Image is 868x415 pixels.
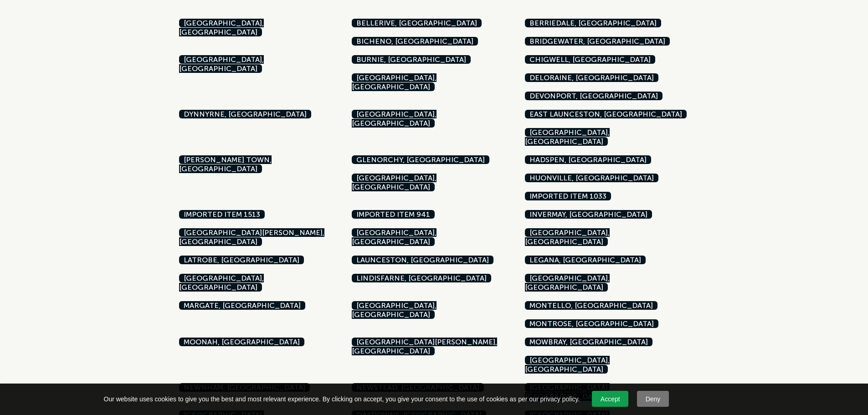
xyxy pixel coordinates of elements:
[352,301,437,319] a: [GEOGRAPHIC_DATA], [GEOGRAPHIC_DATA]
[525,192,611,200] a: Imported item 1033
[525,256,646,264] a: Legana, [GEOGRAPHIC_DATA]
[525,301,657,310] a: Montello, [GEOGRAPHIC_DATA]
[637,391,669,407] a: Deny
[179,228,324,246] a: [GEOGRAPHIC_DATA][PERSON_NAME], [GEOGRAPHIC_DATA]
[352,383,484,392] a: Newstead, [GEOGRAPHIC_DATA]
[525,210,652,219] a: Invermay, [GEOGRAPHIC_DATA]
[525,155,651,164] a: Hadspen, [GEOGRAPHIC_DATA]
[352,174,437,191] a: [GEOGRAPHIC_DATA], [GEOGRAPHIC_DATA]
[179,301,305,310] a: Margate, [GEOGRAPHIC_DATA]
[525,174,658,182] a: Huonville, [GEOGRAPHIC_DATA]
[525,228,610,246] a: [GEOGRAPHIC_DATA], [GEOGRAPHIC_DATA]
[179,210,265,219] a: Imported item 1513
[525,128,610,146] a: [GEOGRAPHIC_DATA], [GEOGRAPHIC_DATA]
[104,395,580,404] span: Our website uses cookies to give you the best and most relevant experience. By clicking on accept...
[179,338,304,346] a: Moonah, [GEOGRAPHIC_DATA]
[352,155,489,164] a: Glenorchy, [GEOGRAPHIC_DATA]
[352,274,491,282] a: Lindisfarne, [GEOGRAPHIC_DATA]
[525,356,610,374] a: [GEOGRAPHIC_DATA], [GEOGRAPHIC_DATA]
[525,383,610,401] a: [GEOGRAPHIC_DATA], [GEOGRAPHIC_DATA]
[592,391,628,407] a: Accept
[179,274,264,292] a: [GEOGRAPHIC_DATA], [GEOGRAPHIC_DATA]
[525,338,652,346] a: Mowbray, [GEOGRAPHIC_DATA]
[352,210,435,219] a: Imported item 941
[352,256,493,264] a: Launceston, [GEOGRAPHIC_DATA]
[525,274,610,292] a: [GEOGRAPHIC_DATA], [GEOGRAPHIC_DATA]
[352,338,497,355] a: [GEOGRAPHIC_DATA][PERSON_NAME], [GEOGRAPHIC_DATA]
[525,319,658,328] a: Montrose, [GEOGRAPHIC_DATA]
[179,155,272,173] a: [PERSON_NAME] Town, [GEOGRAPHIC_DATA]
[179,256,304,264] a: Latrobe, [GEOGRAPHIC_DATA]
[352,228,437,246] a: [GEOGRAPHIC_DATA], [GEOGRAPHIC_DATA]
[179,383,310,392] a: Newnham, [GEOGRAPHIC_DATA]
